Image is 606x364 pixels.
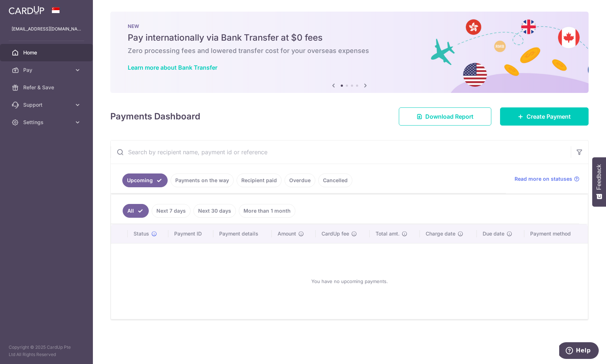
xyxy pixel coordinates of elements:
[322,230,349,237] span: CardUp fee
[128,23,571,29] p: NEW
[23,119,71,126] span: Settings
[239,204,295,218] a: More than 1 month
[123,204,149,218] a: All
[23,66,71,74] span: Pay
[23,84,71,91] span: Refer & Save
[483,230,504,237] span: Due date
[152,204,191,218] a: Next 7 days
[193,204,236,218] a: Next 30 days
[559,342,599,360] iframe: Opens a widget where you can find more information
[23,49,71,56] span: Home
[515,175,572,183] span: Read more on statuses
[12,25,81,33] p: [EMAIL_ADDRESS][DOMAIN_NAME]
[376,230,400,237] span: Total amt.
[524,224,588,243] th: Payment method
[168,224,213,243] th: Payment ID
[9,6,44,15] img: CardUp
[426,230,455,237] span: Charge date
[596,164,602,190] span: Feedback
[500,107,589,126] a: Create Payment
[128,64,217,71] a: Learn more about Bank Transfer
[318,173,352,187] a: Cancelled
[425,112,474,121] span: Download Report
[284,173,315,187] a: Overdue
[278,230,296,237] span: Amount
[23,101,71,109] span: Support
[213,224,272,243] th: Payment details
[171,173,234,187] a: Payments on the way
[110,12,589,93] img: Bank transfer banner
[515,175,580,183] a: Read more on statuses
[399,107,491,126] a: Download Report
[527,112,571,121] span: Create Payment
[134,230,149,237] span: Status
[110,110,200,123] h4: Payments Dashboard
[120,249,579,313] div: You have no upcoming payments.
[237,173,282,187] a: Recipient paid
[122,173,168,187] a: Upcoming
[128,32,571,44] h5: Pay internationally via Bank Transfer at $0 fees
[592,157,606,206] button: Feedback - Show survey
[111,140,571,164] input: Search by recipient name, payment id or reference
[128,46,571,55] h6: Zero processing fees and lowered transfer cost for your overseas expenses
